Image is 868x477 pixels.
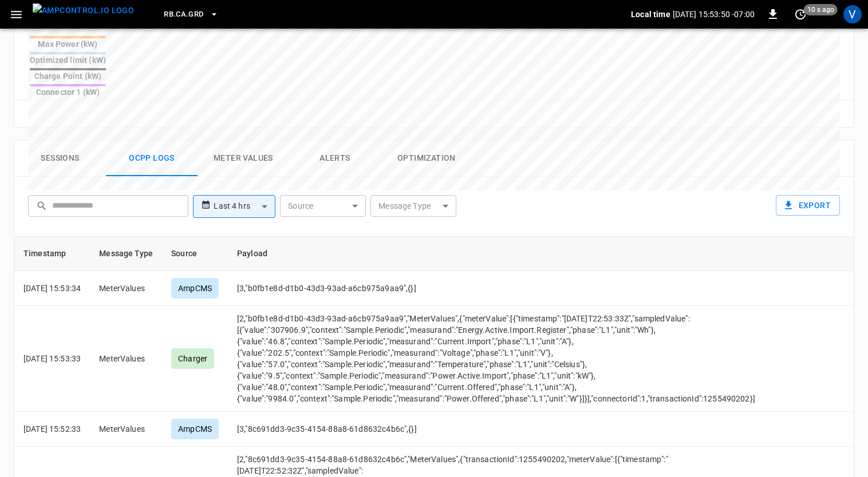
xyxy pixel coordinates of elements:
[159,3,223,26] button: RB.CA.GRD
[381,140,472,177] button: Optimization
[23,353,81,364] p: [DATE] 15:53:33
[791,5,810,23] button: set refresh interval
[14,140,106,177] button: Sessions
[23,423,81,435] p: [DATE] 15:52:33
[214,196,275,217] div: Last 4 hrs
[90,237,162,271] th: Message Type
[164,8,203,21] span: RB.CA.GRD
[673,9,755,20] p: [DATE] 15:53:50 -07:00
[631,9,670,20] p: Local time
[198,140,289,177] button: Meter Values
[33,3,134,18] img: ampcontrol.io logo
[171,419,219,439] div: AmpCMS
[228,237,764,271] th: Payload
[90,412,162,447] td: MeterValues
[804,4,838,15] span: 10 s ago
[843,5,862,23] div: profile-icon
[776,195,840,216] button: Export
[14,237,90,271] th: Timestamp
[23,283,81,294] p: [DATE] 15:53:34
[162,237,228,271] th: Source
[289,140,381,177] button: Alerts
[106,140,198,177] button: Ocpp logs
[228,412,764,447] td: [3,"8c691dd3-9c35-4154-88a8-61d8632c4b6c",{}]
